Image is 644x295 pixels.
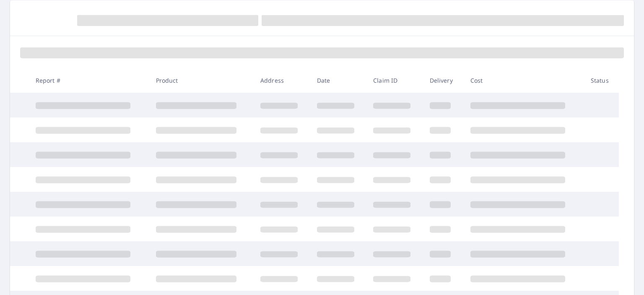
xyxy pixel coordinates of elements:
th: Delivery [423,68,464,93]
th: Product [149,68,254,93]
th: Claim ID [366,68,423,93]
th: Report # [29,68,149,93]
th: Date [310,68,367,93]
th: Address [254,68,310,93]
th: Cost [464,68,584,93]
th: Status [584,68,619,93]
